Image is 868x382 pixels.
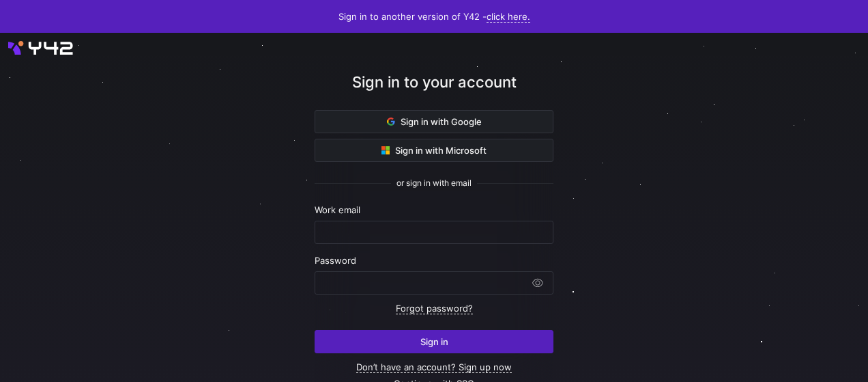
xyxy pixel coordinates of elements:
span: Sign in [420,336,448,347]
span: Sign in with Google [387,116,482,127]
span: Sign in with Microsoft [381,145,487,156]
a: Forgot password? [396,303,473,314]
a: Don’t have an account? Sign up now [356,361,512,373]
span: or sign in with email [396,178,472,188]
span: Password [315,255,356,266]
span: Work email [315,204,360,215]
div: Sign in to your account [315,71,553,110]
button: Sign in with Microsoft [315,139,553,162]
a: click here. [487,11,530,23]
button: Sign in with Google [315,110,553,133]
button: Sign in [315,330,553,353]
